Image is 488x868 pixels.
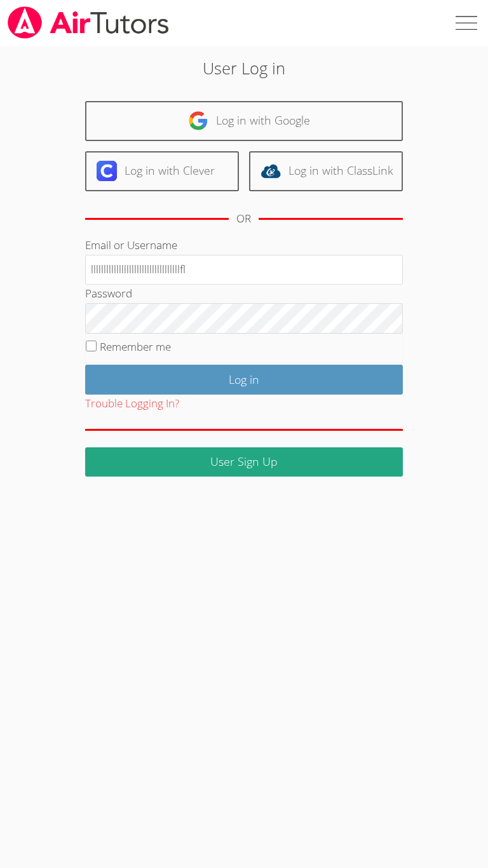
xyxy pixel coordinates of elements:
h2: User Log in [69,56,420,80]
img: clever-logo-6eab21bc6e7a338710f1a6ff85c0baf02591cd810cc4098c63d3a4b26e2feb20.svg [97,161,117,181]
a: Log in with ClassLink [249,151,403,191]
a: Log in with Google [85,101,403,141]
a: Log in with Clever [85,151,239,191]
button: Trouble Logging In? [85,395,179,413]
img: google-logo-50288ca7cdecda66e5e0955fdab243c47b7ad437acaf1139b6f446037453330a.svg [188,111,208,131]
div: OR [236,210,251,228]
img: airtutors_banner-c4298cdbf04f3fff15de1276eac7730deb9818008684d7c2e4769d2f7ddbe033.png [6,6,170,39]
input: Log in [85,365,403,395]
img: classlink-logo-d6bb404cc1216ec64c9a2012d9dc4662098be43eaf13dc465df04b49fa7ab582.svg [261,161,281,181]
label: Email or Username [85,238,177,252]
label: Password [85,286,132,301]
label: Remember me [100,339,171,354]
a: User Sign Up [85,447,403,477]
